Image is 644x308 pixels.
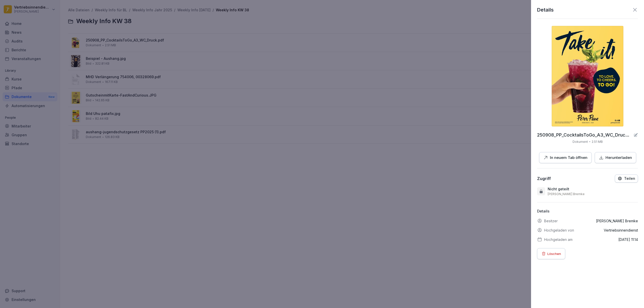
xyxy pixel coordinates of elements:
[573,140,588,144] p: Dokument
[552,26,623,126] img: thumbnail
[596,218,638,224] p: [PERSON_NAME] Bremke
[615,174,638,183] button: Teilen
[537,208,638,214] p: Details
[537,248,565,259] button: Löschen
[592,140,603,144] p: 2.51 MB
[606,155,632,161] p: Herunterladen
[537,176,551,181] div: Zugriff
[544,237,573,242] p: Hochgeladen am
[539,152,592,163] button: In neuem Tab öffnen
[537,6,554,14] p: Details
[624,177,635,181] p: Teilen
[548,187,569,192] p: Nicht geteilt
[537,133,631,138] p: 250908_PP_CocktailsToGo_A3_WC_Druck.pdf
[550,155,587,161] p: In neuem Tab öffnen
[547,251,561,256] p: Löschen
[548,192,585,196] p: [PERSON_NAME] Bremke
[595,152,636,163] button: Herunterladen
[544,228,574,233] p: Hochgeladen von
[544,218,558,224] p: Besitzer
[604,228,638,233] p: Vertriebsinnendienst
[618,237,638,242] p: [DATE] 11:14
